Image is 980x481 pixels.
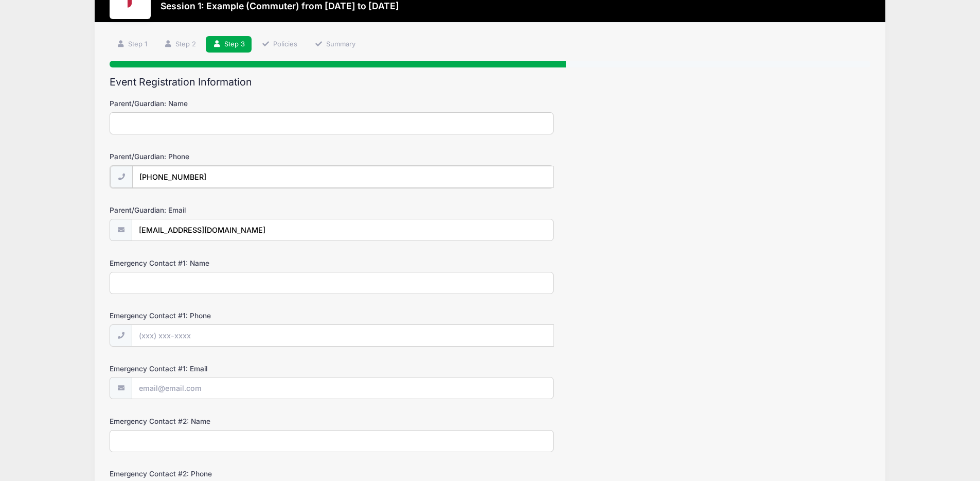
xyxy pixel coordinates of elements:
[110,469,363,479] label: Emergency Contact #2: Phone
[308,36,362,53] a: Summary
[255,36,305,53] a: Policies
[110,416,363,426] label: Emergency Contact #2: Name
[110,364,363,374] label: Emergency Contact #1: Email
[161,1,399,11] h3: Session 1: Example (Commuter) from [DATE] to [DATE]
[110,258,363,268] label: Emergency Contact #1: Name
[110,98,363,109] label: Parent/Guardian: Name
[110,205,363,215] label: Parent/Guardian: Email
[157,36,203,53] a: Step 2
[132,324,554,347] input: (xxx) xxx-xxxx
[110,76,870,88] h2: Event Registration Information
[132,219,554,241] input: email@email.com
[206,36,252,53] a: Step 3
[110,311,363,321] label: Emergency Contact #1: Phone
[110,36,154,53] a: Step 1
[110,151,363,162] label: Parent/Guardian: Phone
[132,377,554,399] input: email@email.com
[132,166,554,188] input: (xxx) xxx-xxxx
